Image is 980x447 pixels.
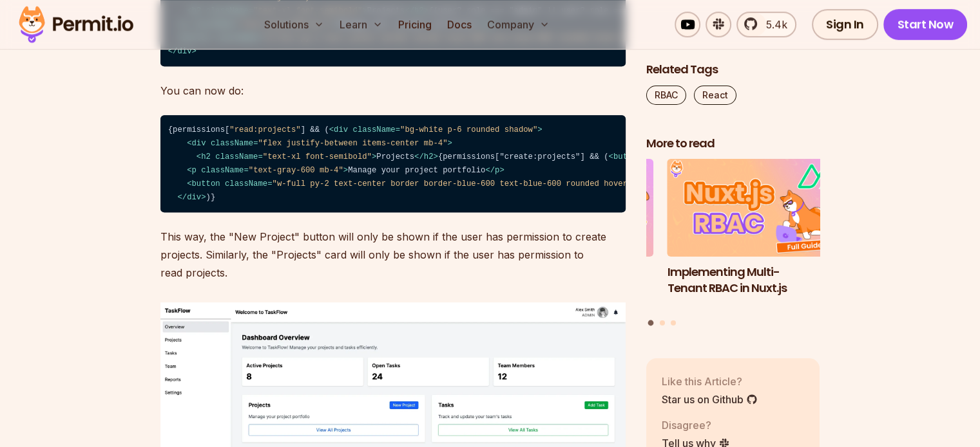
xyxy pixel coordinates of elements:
li: 3 of 3 [479,160,653,313]
div: Posts [646,160,820,328]
p: You can now do: [160,82,626,100]
span: button [192,179,220,188]
code: {permissions[ ] && ( )} [160,115,626,212]
button: Company [482,12,555,37]
button: Learn [334,12,388,37]
span: p [192,166,197,175]
span: </ > [177,193,206,202]
a: Star us on Github [662,392,758,407]
span: 5.4k [758,17,787,32]
a: Start Now [883,9,968,40]
span: "w-full py-2 text-center border border-blue-600 text-blue-600 rounded hover:bg-blue-50" [273,179,685,188]
button: Solutions [259,12,329,37]
li: 1 of 3 [668,160,841,313]
span: < = > [187,166,348,175]
span: div [334,125,348,134]
span: < = > [187,179,689,188]
button: Go to slide 3 [671,320,676,325]
h3: Implementing Multi-Tenant RBAC in Nuxt.js [668,264,841,296]
span: className [201,166,244,175]
button: Go to slide 2 [660,320,665,325]
span: button [613,152,642,161]
a: 5.4k [736,12,796,37]
h2: Related Tags [646,62,820,78]
span: className [353,125,396,134]
span: className [215,152,258,161]
span: className [211,139,253,148]
h3: Policy-Based Access Control (PBAC) Isn’t as Great as You Think [479,264,653,312]
span: < = > [187,139,452,148]
span: "text-xl font-semibold" [263,152,372,161]
span: div [192,139,206,148]
span: < = > [197,152,376,161]
p: This way, the "New Project" button will only be shown if the user has permission to create projec... [160,228,626,282]
a: Implementing Multi-Tenant RBAC in Nuxt.jsImplementing Multi-Tenant RBAC in Nuxt.js [668,160,841,313]
span: h2 [201,152,211,161]
h2: More to read [646,136,820,152]
p: Disagree? [662,417,730,433]
p: Like this Article? [662,374,758,389]
span: < = > [329,125,543,134]
span: "read:projects" [229,125,300,134]
span: "bg-white p-6 rounded shadow" [400,125,537,134]
span: div [177,47,191,56]
img: Permit logo [13,3,139,46]
img: Policy-Based Access Control (PBAC) Isn’t as Great as You Think [479,160,653,257]
img: Implementing Multi-Tenant RBAC in Nuxt.js [668,160,841,257]
button: Go to slide 1 [648,320,654,326]
span: </ > [414,152,438,161]
span: </ > [485,166,504,175]
a: Pricing [393,12,437,37]
span: h2 [424,152,434,161]
span: "text-gray-600 mb-4" [249,166,343,175]
span: </ > [168,47,197,56]
span: className [225,179,267,188]
a: Sign In [812,9,878,40]
span: div [187,193,201,202]
span: "flex justify-between items-center mb-4" [258,139,447,148]
a: React [694,86,736,105]
a: RBAC [646,86,686,105]
a: Docs [442,12,477,37]
span: p [495,166,499,175]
